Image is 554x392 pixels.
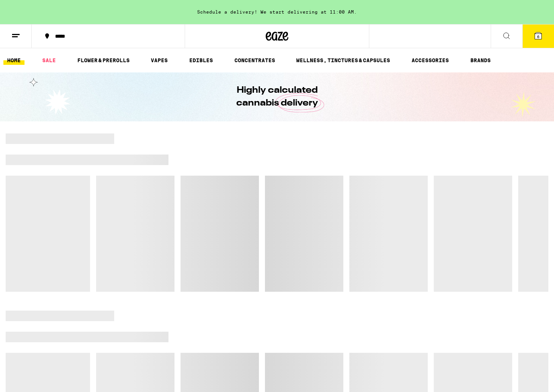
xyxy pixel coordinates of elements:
[292,56,394,65] a: WELLNESS, TINCTURES & CAPSULES
[231,56,279,65] a: CONCENTRATES
[73,56,133,65] a: FLOWER & PREROLLS
[185,56,217,65] a: EDIBLES
[467,56,494,65] a: BRANDS
[38,56,60,65] a: SALE
[215,84,339,110] h1: Highly calculated cannabis delivery
[537,34,539,39] span: 6
[3,56,24,65] a: HOME
[408,56,453,65] a: ACCESSORIES
[522,24,554,48] button: 6
[147,56,171,65] a: VAPES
